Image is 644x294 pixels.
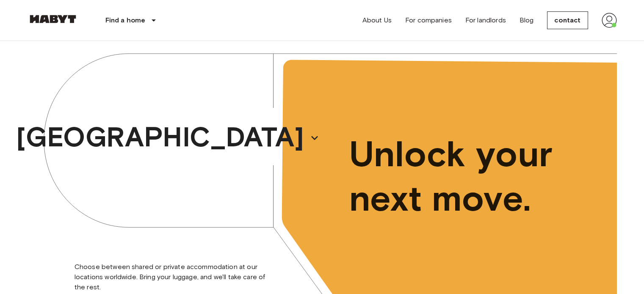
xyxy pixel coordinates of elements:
[349,132,553,220] font: Unlock your next move.
[465,16,506,24] font: For landlords
[405,15,452,25] a: For companies
[602,13,617,28] img: avatar
[13,114,323,161] button: [GEOGRAPHIC_DATA]
[28,15,78,23] img: Habyt
[547,11,588,29] a: contact
[362,16,392,24] font: About Us
[520,16,534,24] font: Blog
[16,121,304,154] font: [GEOGRAPHIC_DATA]
[465,15,506,25] a: For landlords
[105,16,146,24] font: Find a home
[362,15,392,25] a: About Us
[405,16,452,24] font: For companies
[554,16,580,24] font: contact
[75,263,265,291] font: Choose between shared or private accommodation at our locations worldwide. Bring your luggage, an...
[520,15,534,25] a: Blog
